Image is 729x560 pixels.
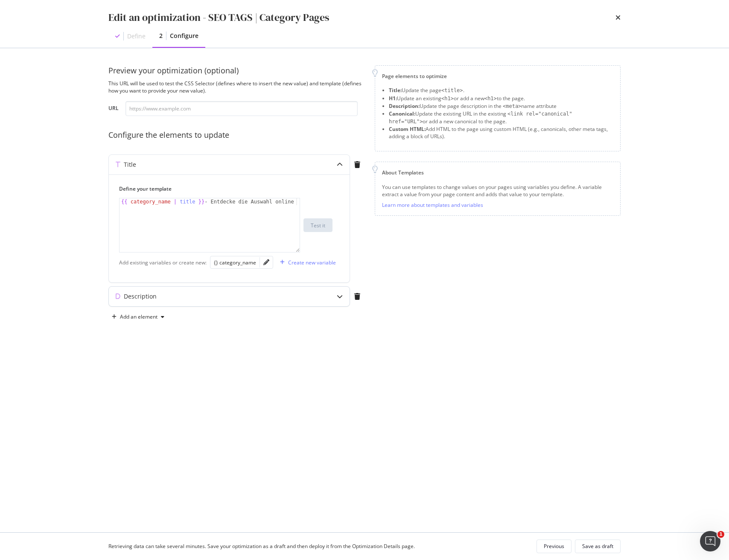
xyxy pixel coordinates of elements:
[537,540,572,553] button: Previous
[311,222,325,229] div: Test it
[615,10,621,25] div: times
[389,87,402,94] strong: Title:
[119,259,207,266] div: Add existing variables or create new:
[389,95,397,102] strong: H1:
[389,87,613,94] li: Update the page .
[441,96,454,102] span: <h1>
[503,103,521,109] span: <meta>
[389,111,572,125] span: <link rel="canonical" href="URL">
[382,201,483,209] a: Learn more about templates and variables
[382,169,613,176] div: About Templates
[717,531,724,538] span: 1
[484,96,497,102] span: <h1>
[214,259,256,266] div: {} category_name
[214,257,256,267] button: {} category_name
[108,104,119,114] label: URL
[382,73,613,80] div: Page elements to optimize
[124,292,157,301] div: Description
[389,125,426,133] strong: Custom HTML:
[263,259,269,265] div: pencil
[108,130,364,141] div: Configure the elements to update
[389,95,613,102] li: Update an existing or add a new to the page.
[389,102,420,110] strong: Description:
[108,10,329,25] div: Edit an optimization - SEO TAGS | Category Pages
[544,543,564,550] div: Previous
[108,80,364,94] div: This URL will be used to test the CSS Selector (defines where to insert the new value) and templa...
[382,183,613,198] div: You can use templates to change values on your pages using variables you define. A variable extra...
[303,218,332,232] button: Test it
[389,102,613,110] li: Update the page description in the name attribute
[441,87,463,93] span: <title>
[389,110,415,117] strong: Canonical:
[119,185,332,192] label: Define your template
[125,101,358,116] input: https://www.example.com
[108,543,415,550] div: Retrieving data can take several minutes. Save your optimization as a draft and then deploy it fr...
[159,32,163,40] div: 2
[700,531,720,551] iframe: Intercom live chat
[127,32,146,41] div: Define
[108,65,364,76] div: Preview your optimization (optional)
[288,259,336,266] div: Create new variable
[108,310,168,324] button: Add an element
[170,32,198,40] div: Configure
[389,110,613,125] li: Update the existing URL in the existing or add a new canonical to the page.
[277,255,336,269] button: Create new variable
[582,543,613,550] div: Save as draft
[124,160,136,169] div: Title
[120,314,157,319] div: Add an element
[575,540,621,553] button: Save as draft
[389,125,613,140] li: Add HTML to the page using custom HTML (e.g., canonicals, other meta tags, adding a block of URLs).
